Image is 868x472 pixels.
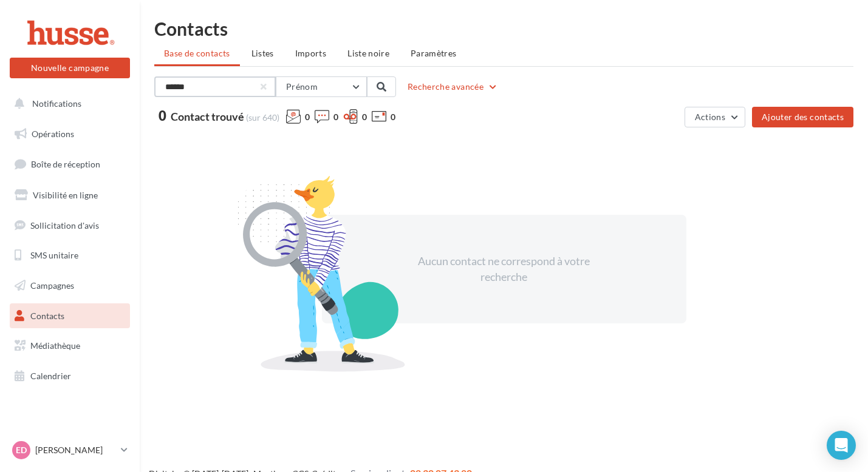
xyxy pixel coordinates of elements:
a: Boîte de réception [7,151,132,177]
span: Paramètres [411,48,457,58]
a: Sollicitation d'avis [7,213,132,238]
span: 0 [333,111,338,123]
span: (sur 640) [246,112,279,123]
span: Sollicitation d'avis [30,220,99,230]
div: Aucun contact ne correspond à votre recherche [400,254,609,285]
a: Campagnes [7,273,132,298]
button: Recherche avancée [403,79,503,94]
span: 0 [362,111,367,123]
a: Médiathèque [7,333,132,359]
span: Boîte de réception [31,159,100,169]
span: Liste noire [347,48,389,58]
button: Actions [685,107,745,127]
span: Imports [295,48,326,58]
span: Contacts [30,311,64,321]
span: 0 [305,111,310,123]
a: Calendrier [7,363,132,389]
span: Contact trouvé [171,110,244,123]
span: Actions [695,112,725,122]
span: Médiathèque [30,340,80,351]
a: SMS unitaire [7,243,132,268]
button: Ajouter des contacts [752,107,853,127]
span: Visibilité en ligne [33,190,98,200]
h1: Contacts [154,19,853,38]
span: Campagnes [30,280,74,291]
span: 0 [159,109,166,123]
span: Listes [251,48,274,58]
span: SMS unitaire [30,250,78,260]
span: Notifications [32,98,81,109]
span: ED [16,444,27,456]
span: Opérations [32,129,74,139]
div: Open Intercom Messenger [827,431,856,460]
span: Prénom [286,81,318,92]
button: Prénom [276,76,367,97]
span: Calendrier [30,371,71,381]
button: Notifications [7,91,128,116]
a: Opérations [7,121,132,147]
a: Contacts [7,303,132,329]
p: [PERSON_NAME] [35,444,116,456]
span: 0 [391,111,395,123]
button: Nouvelle campagne [10,58,130,78]
a: ED [PERSON_NAME] [10,439,130,462]
a: Visibilité en ligne [7,183,132,208]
